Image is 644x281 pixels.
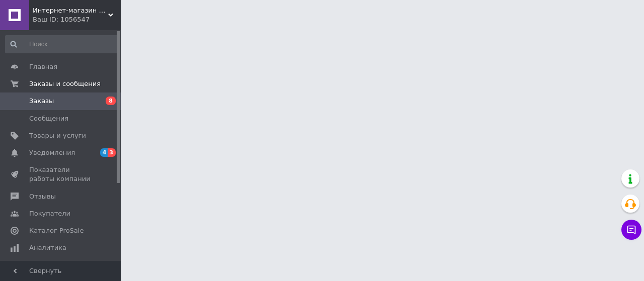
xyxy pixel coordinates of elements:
input: Поиск [5,35,119,53]
div: Ваш ID: 1056547 [33,15,121,24]
span: Главная [29,62,57,71]
span: Покупатели [29,209,70,218]
span: Заказы [29,97,54,106]
span: 3 [108,148,116,157]
button: Чат с покупателем [621,220,641,240]
span: Товары и услуги [29,131,86,140]
span: 8 [106,97,116,105]
span: Каталог ProSale [29,226,84,235]
span: 4 [100,148,108,157]
span: Уведомления [29,148,75,157]
span: Сообщения [29,114,68,123]
span: Показатели работы компании [29,165,93,183]
span: Заказы и сообщения [29,79,101,88]
span: Отзывы [29,192,56,201]
span: Аналитика [29,243,66,252]
span: Интернет-магазин кожаной обуви ТМ Vasha Para [33,6,108,15]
